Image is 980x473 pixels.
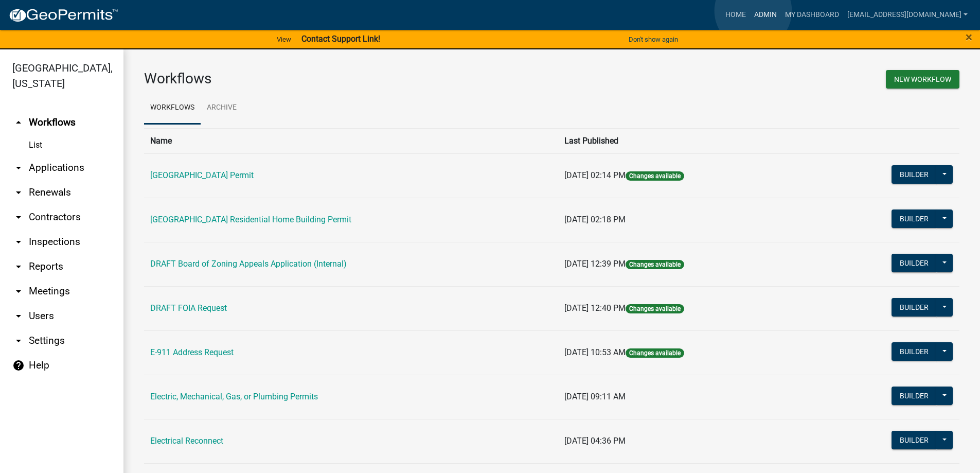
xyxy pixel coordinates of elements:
[144,92,201,125] a: Workflows
[721,5,750,25] a: Home
[564,347,626,357] span: [DATE] 10:53 AM
[150,347,234,357] a: E-911 Address Request
[12,285,25,297] i: arrow_drop_down
[150,215,351,224] a: [GEOGRAPHIC_DATA] Residential Home Building Permit
[12,260,25,273] i: arrow_drop_down
[564,259,626,269] span: [DATE] 12:39 PM
[144,128,558,153] th: Name
[12,310,25,322] i: arrow_drop_down
[564,303,626,313] span: [DATE] 12:40 PM
[12,335,25,347] i: arrow_drop_down
[558,128,815,153] th: Last Published
[781,5,843,25] a: My Dashboard
[966,30,972,44] span: ×
[892,431,937,449] button: Builder
[150,303,227,313] a: DRAFT FOIA Request
[892,342,937,361] button: Builder
[966,31,972,43] button: Close
[892,254,937,272] button: Builder
[843,5,972,25] a: [EMAIL_ADDRESS][DOMAIN_NAME]
[273,31,295,48] a: View
[892,387,937,405] button: Builder
[564,392,626,401] span: [DATE] 09:11 AM
[150,259,347,269] a: DRAFT Board of Zoning Appeals Application (Internal)
[150,392,318,401] a: Electric, Mechanical, Gas, or Plumbing Permits
[564,436,626,446] span: [DATE] 04:36 PM
[892,209,937,228] button: Builder
[12,359,25,372] i: help
[12,236,25,248] i: arrow_drop_down
[564,170,626,180] span: [DATE] 02:14 PM
[892,165,937,184] button: Builder
[144,70,544,87] h3: Workflows
[150,436,223,446] a: Electrical Reconnect
[626,260,684,269] span: Changes available
[12,116,25,129] i: arrow_drop_up
[625,31,682,48] button: Don't show again
[201,92,243,125] a: Archive
[150,170,254,180] a: [GEOGRAPHIC_DATA] Permit
[301,34,380,44] strong: Contact Support Link!
[750,5,781,25] a: Admin
[626,348,684,358] span: Changes available
[626,304,684,313] span: Changes available
[12,211,25,223] i: arrow_drop_down
[626,171,684,181] span: Changes available
[886,70,959,89] button: New Workflow
[892,298,937,317] button: Builder
[12,186,25,199] i: arrow_drop_down
[564,215,626,224] span: [DATE] 02:18 PM
[12,162,25,174] i: arrow_drop_down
